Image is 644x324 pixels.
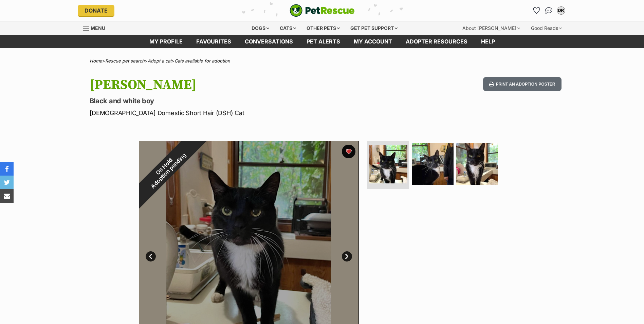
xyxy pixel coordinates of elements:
[302,21,345,35] div: Other pets
[342,145,355,158] button: favourite
[90,108,377,118] p: [DEMOGRAPHIC_DATA] Domestic Short Hair (DSH) Cat
[78,5,114,16] a: Donate
[247,21,274,35] div: Dogs
[347,35,399,48] a: My account
[90,96,377,106] p: Black and white boy
[174,58,230,64] a: Cats available for adoption
[531,5,567,16] ul: Account quick links
[147,149,190,193] span: Adoption pending
[369,145,407,183] img: Photo of Callaghan
[412,143,454,185] img: Photo of Callaghan
[90,58,102,64] a: Home
[90,77,377,93] h1: [PERSON_NAME]
[143,35,189,48] a: My profile
[483,77,561,91] button: Print an adoption poster
[290,4,355,17] img: logo-cat-932fe2b9b8326f06289b0f2fb663e598f794de774fb13d1741a6617ecf9a85b4.svg
[545,7,552,14] img: chat-41dd97257d64d25036548639549fe6c8038ab92f7586957e7f3b1b290dea8141.svg
[474,35,502,48] a: Help
[526,21,567,35] div: Good Reads
[544,5,554,16] a: Conversations
[148,58,171,64] a: Adopt a cat
[91,25,105,31] span: Menu
[456,143,498,185] img: Photo of Callaghan
[105,58,145,64] a: Rescue pet search
[342,251,352,262] a: Next
[83,21,110,34] a: Menu
[73,58,572,64] div: > > >
[531,5,542,16] a: Favourites
[558,7,565,14] div: DR
[300,35,347,48] a: Pet alerts
[146,251,156,262] a: Prev
[346,21,402,35] div: Get pet support
[189,35,238,48] a: Favourites
[556,5,567,16] button: My account
[238,35,300,48] a: conversations
[275,21,301,35] div: Cats
[121,124,211,214] div: On Hold
[290,4,355,17] a: PetRescue
[458,21,525,35] div: About [PERSON_NAME]
[399,35,474,48] a: Adopter resources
